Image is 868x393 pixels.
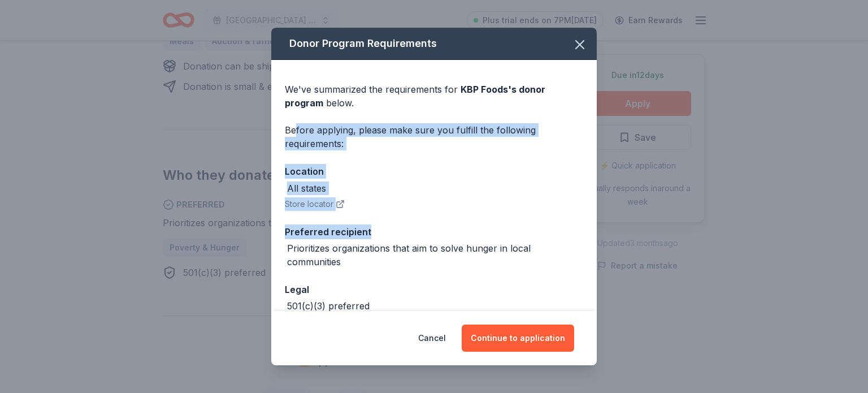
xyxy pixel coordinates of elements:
div: All states [287,182,326,195]
div: We've summarized the requirements for below. [285,83,583,110]
div: Legal [285,282,583,297]
div: Donor Program Requirements [271,28,597,60]
div: Preferred recipient [285,224,583,239]
div: 501(c)(3) preferred [287,299,370,313]
button: Continue to application [462,325,574,352]
div: Location [285,164,583,179]
div: Prioritizes organizations that aim to solve hunger in local communities [287,241,583,269]
button: Store locator [285,197,345,211]
div: Before applying, please make sure you fulfill the following requirements: [285,123,583,150]
button: Cancel [418,325,446,352]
